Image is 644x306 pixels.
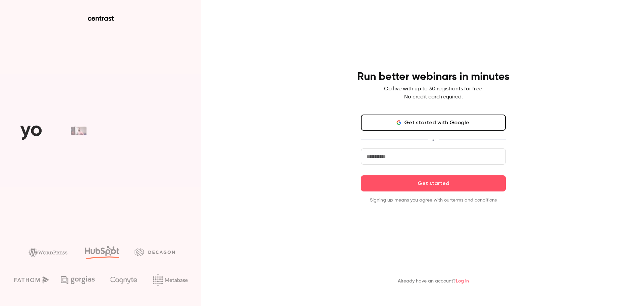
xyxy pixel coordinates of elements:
[428,136,439,143] span: or
[451,198,497,203] a: terms and conditions
[384,85,483,101] p: Go live with up to 30 registrants for free. No credit card required.
[361,197,506,204] p: Signing up means you agree with our
[361,115,506,131] button: Get started with Google
[456,279,469,283] a: Log in
[398,278,469,285] p: Already have an account?
[357,70,509,84] h4: Run better webinars in minutes
[135,248,175,256] img: decagon
[361,175,506,191] button: Get started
